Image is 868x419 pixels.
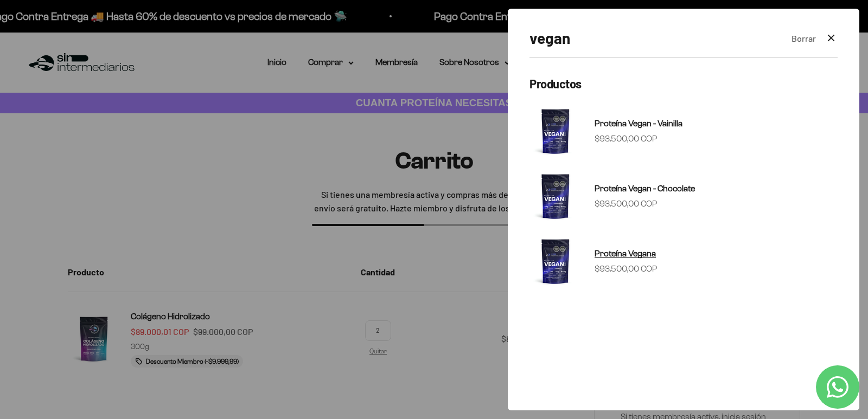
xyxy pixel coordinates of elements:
a: Proteína Vegana $93.500,00 COP [529,235,838,287]
sale-price: $93.500,00 COP [595,262,658,276]
span: Proteína Vegan - Vainilla [595,119,682,128]
button: Productos [529,75,582,92]
span: Proteína Vegan - Chocolate [595,184,695,193]
input: Buscar [529,26,783,50]
img: Proteína Vegana [529,235,582,287]
button: Borrar [792,31,816,46]
span: Proteína Vegana [595,249,656,258]
a: Proteína Vegan - Vainilla $93.500,00 COP [529,105,838,157]
img: Proteína Vegan - Vainilla [529,105,582,157]
img: Proteína Vegan - Chocolate [529,170,582,222]
sale-price: $93.500,00 COP [595,197,658,211]
sale-price: $93.500,00 COP [595,132,658,146]
a: Proteína Vegan - Chocolate $93.500,00 COP [529,170,838,222]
